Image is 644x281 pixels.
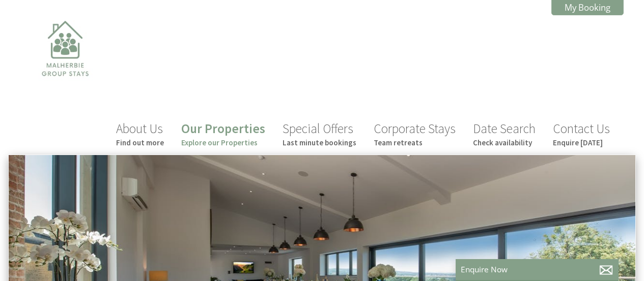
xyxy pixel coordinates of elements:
small: Enquire [DATE] [553,138,610,147]
small: Explore our Properties [181,138,265,147]
a: Our PropertiesExplore our Properties [181,120,265,147]
a: Contact UsEnquire [DATE] [553,120,610,147]
a: Corporate StaysTeam retreats [374,120,456,147]
a: About UsFind out more [116,120,164,147]
p: Enquire Now [461,264,613,275]
small: Last minute bookings [283,138,356,147]
small: Team retreats [374,138,456,147]
a: Date SearchCheck availability [473,120,536,147]
small: Find out more [116,138,164,147]
small: Check availability [473,138,536,147]
a: Special OffersLast minute bookings [283,120,356,147]
img: Malherbie Group Stays [14,14,116,116]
